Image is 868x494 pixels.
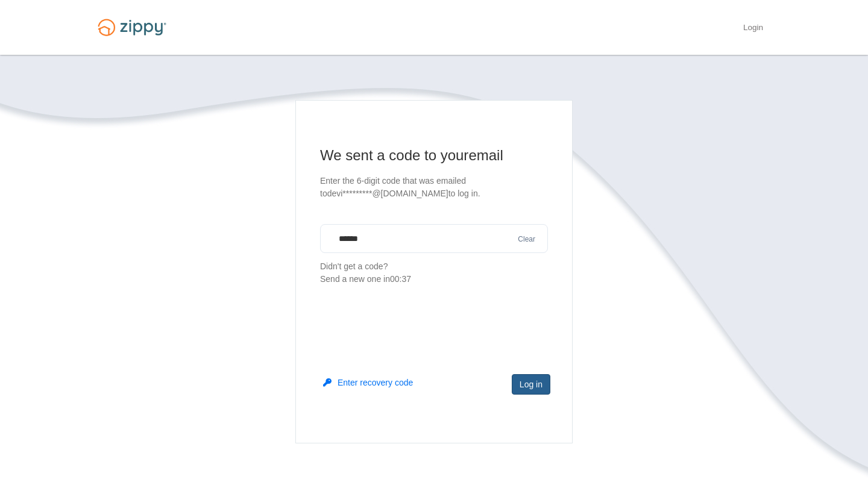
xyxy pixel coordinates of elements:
p: Enter the 6-digit code that was emailed to devi*********@[DOMAIN_NAME] to log in. [320,175,548,200]
button: Log in [512,374,550,395]
img: Logo [90,13,174,42]
div: Send a new one in 00:37 [320,273,548,286]
p: Didn't get a code? [320,260,548,286]
button: Clear [514,234,539,245]
h1: We sent a code to your email [320,146,548,165]
button: Enter recovery code [323,377,413,389]
a: Login [743,23,763,35]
